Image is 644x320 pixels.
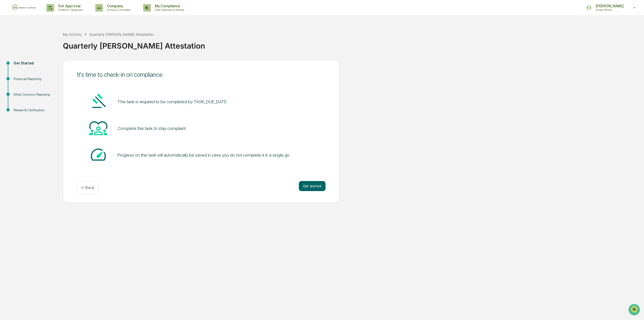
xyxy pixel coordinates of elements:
a: 🗄️Attestations [34,61,64,70]
span: Data Lookup [10,73,32,78]
span: Preclearance [10,63,32,68]
pre: This task is required to be completed by TASK_DUE_DATE [117,98,227,105]
a: 🔎Data Lookup [3,71,34,80]
div: Financial Reporting [14,76,55,82]
div: Get Started [14,61,55,66]
p: My Compliance [151,4,187,8]
p: Policies & Documents [103,8,133,12]
p: Access Persons [592,8,626,12]
iframe: Open customer support [628,303,641,317]
img: Gavel [89,92,107,110]
a: 🖐️Preclearance [3,61,34,70]
p: ← Back [81,185,94,190]
button: Get started [299,181,326,191]
p: Data, Deadlines & Settings [151,8,187,12]
div: Review & Certification [14,108,55,113]
p: Company [103,4,133,8]
div: Other Common Reporting [14,92,55,97]
img: 1746055101610-c473b297-6a78-478c-a979-82029cc54cd1 [5,38,14,47]
button: Start new chat [86,40,92,46]
p: [PERSON_NAME] [592,4,626,8]
span: Attestations [42,63,62,68]
div: 🗄️ [36,64,41,68]
div: We're available if you need us! [17,43,64,47]
div: Complete this task to stay compliant [117,126,186,131]
div: Quarterly [PERSON_NAME] Attestation [63,37,641,50]
p: Content & Transactions [54,8,85,12]
a: Powered byPylon [35,85,61,89]
img: logo [12,5,36,11]
div: My Activity [63,32,82,37]
div: Quarterly [PERSON_NAME] Attestation [89,32,154,37]
div: Progress on this task will automatically be saved in case you do not complete it in a single go. [117,152,290,158]
img: Heart [89,119,107,137]
div: 🔎 [5,73,9,77]
div: It's time to check-in on compliance [77,71,326,78]
span: Pylon [50,85,61,89]
div: Start new chat [17,38,83,43]
img: Speed-dial [89,146,107,164]
div: 🖐️ [5,64,9,68]
p: Get Approval [54,4,85,8]
p: How can we help? [5,10,92,18]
